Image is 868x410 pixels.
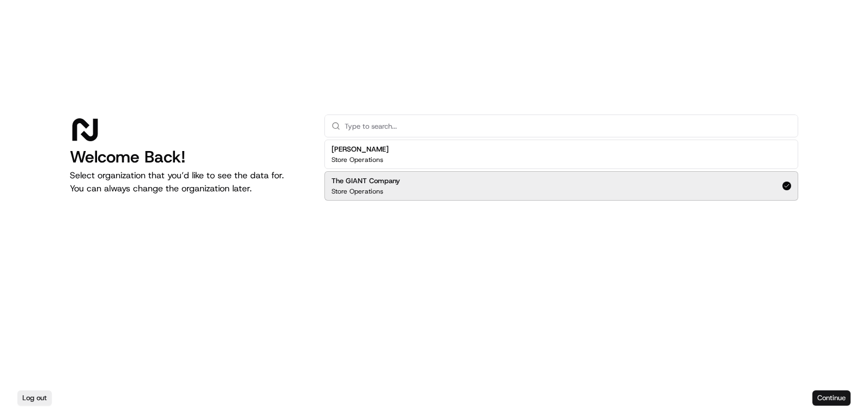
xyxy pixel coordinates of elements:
p: Select organization that you’d like to see the data for. You can always change the organization l... [70,169,307,195]
button: Log out [17,390,52,406]
h2: The GIANT Company [331,176,400,186]
div: Suggestions [324,137,798,203]
h1: Welcome Back! [70,147,307,167]
button: Continue [812,390,851,406]
input: Type to search... [345,115,791,137]
h2: [PERSON_NAME] [331,144,389,154]
p: Store Operations [331,187,383,196]
p: Store Operations [331,155,383,164]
